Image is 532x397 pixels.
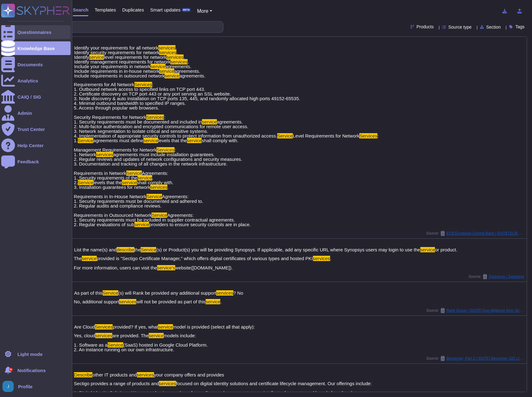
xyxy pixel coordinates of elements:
[151,64,166,69] mark: service
[149,222,251,227] span: providers to ensure security controls are in place.
[1,138,71,152] a: Help Center
[74,256,82,261] span: The
[359,133,377,138] mark: Services
[17,46,55,51] div: Knowledge Base
[113,324,158,329] span: provided? If yes, what
[158,138,187,143] span: levels that the
[143,138,158,143] mark: service
[74,50,178,60] span: . Identify
[149,333,164,338] mark: service
[74,213,235,227] span: Agreements: 1. Security requirements must be included in supplier contractual agreements. 2. Regu...
[74,152,242,176] span: agreements must include installation guarantees. 2. Regular reviews and updates of network config...
[486,25,501,29] span: Section
[152,213,167,218] mark: Service
[420,247,435,252] mark: service
[147,194,162,199] mark: Service
[95,324,113,329] mark: Services
[97,256,313,261] span: provided is "Sectigo Certificate Manager," which offers digital certificates of various types and...
[170,59,188,64] mark: services
[74,133,379,143] span: : 1.
[159,381,176,386] mark: services
[74,64,191,74] span: agreements. Include requirements in in-house network
[159,50,176,55] mark: services
[74,194,203,218] span: Agreements: 1. Security requirements must be documented and adhered to. 2. Regular audits and com...
[74,290,103,296] span: As part of this
[175,265,233,270] span: website([DOMAIN_NAME]).
[78,138,93,143] mark: Service
[104,54,166,60] span: level requirements for network
[74,381,159,386] span: Sectigo provides a range of products and
[74,372,92,377] mark: Describe
[146,114,164,120] mark: Services
[122,180,137,185] mark: service
[74,82,134,87] span: Requirements for All Network
[74,82,300,120] span: : 1. Outbound network access to specified links on TCP port 443. 2. Certificate discovery on TCP ...
[197,8,208,14] span: More
[277,133,293,138] mark: Service
[74,54,185,64] span: . Identify management requirements for network
[187,138,202,143] mark: service
[1,106,71,120] a: Admin
[73,7,88,12] span: Search
[74,333,95,338] span: Yes, cloud
[446,309,524,312] span: Rank Group / [DATE] Due diligence form Sectigo
[17,62,43,67] div: Documents
[126,170,142,176] mark: Service
[1,122,71,136] a: Trust Center
[74,247,117,252] span: List the name(s) and
[197,7,212,15] button: More
[180,73,205,78] span: agreements.
[78,180,93,185] mark: Service
[74,119,277,138] span: agreements. 2. Multi-factor authentication and encrypted communications for remote user access. 3...
[95,333,112,338] mark: services
[25,21,217,32] input: Search a question or template...
[17,30,51,35] div: Questionnaires
[446,357,524,360] span: Bessemer, Part 2 / [DATE] Bessemer SIG LITE 2017 WORKING
[103,290,118,296] mark: Service
[1,58,71,71] a: Documents
[158,324,173,329] mark: service
[95,7,116,12] span: Templates
[426,356,524,361] span: Source:
[17,143,44,148] div: Help Center
[108,342,123,348] mark: Service
[165,73,180,78] mark: service
[158,45,175,50] mark: services
[489,275,524,278] span: Synopsys / Synopsys
[74,59,189,69] span: . Include your requirements in network
[1,74,71,87] a: Analytics
[137,372,154,377] mark: services
[17,352,43,357] div: Light mode
[220,299,222,304] span: .
[74,324,95,329] span: Are Cloud
[112,333,149,338] span: are provided. The
[17,127,45,132] div: Trust Center
[448,25,472,29] span: Source type
[134,247,141,252] span: the
[156,147,175,152] mark: Services
[17,111,32,115] div: Admin
[74,180,173,190] span: shall comply with. 3. Installation guarantees for network
[138,175,152,180] mark: service
[134,222,149,227] mark: service
[2,381,14,392] img: user
[206,299,221,304] mark: service
[150,184,167,190] mark: services
[134,82,152,87] mark: Services
[74,175,153,185] span: . 2.
[74,45,177,55] span: . Identify security requirements for network
[446,231,524,235] span: ECB European Central Bank / [DATE] ECB SR (outsourced) of SECTIGO
[74,68,200,78] span: agreements. Include requirements in outsourced network
[1,25,71,39] a: Questionnaires
[18,384,33,389] span: Profile
[150,7,181,12] span: Smart updates
[515,25,525,29] span: Tags
[435,247,457,252] span: or product.
[96,152,113,157] mark: services
[166,54,184,60] mark: services
[136,299,206,304] span: will not be provided as part of this
[74,299,119,304] span: No, additional support
[1,41,71,55] a: Knowledge Base
[92,372,137,377] span: other IT products and
[233,290,243,296] span: ? No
